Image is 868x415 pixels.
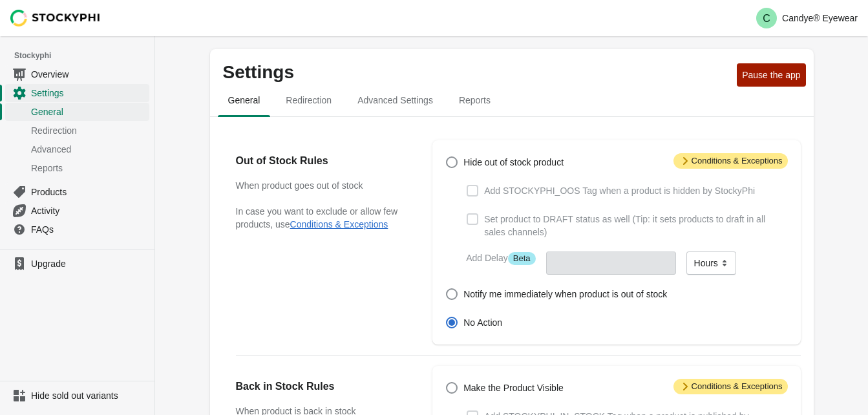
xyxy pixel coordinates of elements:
span: Beta [508,252,536,265]
button: Pause the app [737,63,805,87]
span: Stockyphi [14,49,154,62]
span: Conditions & Exceptions [673,379,788,394]
button: Conditions & Exceptions [290,219,388,229]
span: Pause the app [742,70,800,80]
span: Products [31,186,147,198]
a: Reports [5,158,149,177]
span: General [31,105,147,118]
a: Products [5,182,149,201]
p: Settings [223,62,732,83]
span: Settings [31,87,147,100]
a: Activity [5,201,149,220]
a: Hide sold out variants [5,387,149,405]
a: FAQs [5,220,149,239]
span: General [218,89,271,112]
span: Avatar with initials C [756,8,777,28]
a: Redirection [5,121,149,140]
span: Reports [31,162,147,175]
span: No Action [463,316,502,329]
span: Notify me immediately when product is out of stock [463,288,667,301]
a: Upgrade [5,255,149,273]
button: general [215,83,273,117]
span: Hide sold out variants [31,389,147,402]
span: Hide out of stock product [463,156,564,169]
span: Reports [449,89,501,112]
p: Candye® Eyewear [782,13,858,23]
span: Conditions & Exceptions [673,153,788,169]
h2: Out of Stock Rules [236,153,407,169]
button: Advanced settings [344,83,446,117]
span: Add STOCKYPHI_OOS Tag when a product is hidden by StockyPhi [484,184,755,197]
span: Advanced Settings [347,89,443,112]
img: Stockyphi [10,10,101,27]
h3: When product goes out of stock [236,179,407,192]
span: Redirection [275,89,342,112]
button: redirection [273,83,344,117]
h2: Back in Stock Rules [236,379,407,394]
span: Redirection [31,124,147,137]
span: Overview [31,68,147,81]
span: FAQs [31,223,147,236]
a: Settings [5,83,149,102]
a: General [5,102,149,121]
a: Advanced [5,140,149,158]
label: Add Delay [466,251,535,265]
span: Set product to DRAFT status as well (Tip: it sets products to draft in all sales channels) [484,213,787,239]
span: Advanced [31,143,147,156]
span: Upgrade [31,257,147,270]
button: reports [446,83,503,117]
button: Avatar with initials CCandye® Eyewear [751,5,863,31]
text: C [763,13,770,24]
a: Overview [5,65,149,83]
span: Activity [31,204,147,217]
p: In case you want to exclude or allow few products, use [236,205,407,231]
span: Make the Product Visible [463,381,564,394]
